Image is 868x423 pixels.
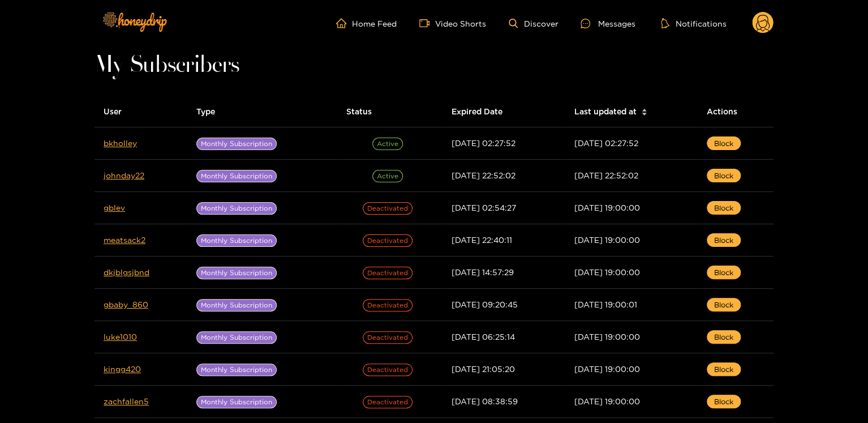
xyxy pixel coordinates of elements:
span: Monthly Subscription [196,267,277,279]
span: [DATE] 22:40:11 [452,236,512,244]
span: Block [714,138,733,149]
span: [DATE] 14:57:29 [452,268,514,276]
button: Block [707,298,741,311]
span: Last updated at [574,105,637,118]
span: video-camera [419,18,435,28]
span: Block [714,267,733,278]
span: caret-up [641,107,647,113]
a: dkjblgsjbnd [104,268,149,276]
span: [DATE] 19:00:00 [574,365,640,373]
span: [DATE] 19:00:01 [574,300,637,309]
a: gblev [104,203,125,212]
span: Block [714,396,733,407]
span: [DATE] 19:00:00 [574,332,640,341]
span: Monthly Subscription [196,234,277,247]
span: Deactivated [363,202,412,215]
span: [DATE] 19:00:00 [574,268,640,276]
span: Deactivated [363,267,412,279]
a: zachfallen5 [104,397,149,405]
a: bkholley [104,139,137,147]
span: [DATE] 22:52:02 [452,171,515,180]
span: Monthly Subscription [196,299,277,311]
button: Block [707,233,741,247]
span: Monthly Subscription [196,331,277,344]
span: Deactivated [363,331,412,344]
span: Block [714,202,733,213]
th: Expired Date [442,96,565,127]
span: Block [714,364,733,375]
span: home [336,18,352,28]
button: Block [707,266,741,279]
a: kingg420 [104,365,141,373]
span: [DATE] 09:20:45 [452,300,518,309]
a: meatsack2 [104,236,145,244]
a: luke1010 [104,332,137,341]
span: Block [714,170,733,181]
span: Deactivated [363,396,412,408]
span: Block [714,331,733,343]
span: Active [372,138,403,150]
span: [DATE] 08:38:59 [452,397,518,405]
span: Deactivated [363,234,412,247]
button: Block [707,330,741,344]
a: gbaby_860 [104,300,148,309]
button: Block [707,169,741,182]
th: User [94,96,187,127]
span: Deactivated [363,299,412,311]
span: [DATE] 06:25:14 [452,332,515,341]
span: Monthly Subscription [196,396,277,408]
a: Home Feed [336,18,397,28]
span: [DATE] 21:05:20 [452,365,515,373]
span: Deactivated [363,364,412,376]
button: Block [707,362,741,376]
th: Type [187,96,337,127]
span: [DATE] 19:00:00 [574,397,640,405]
a: Discover [509,19,558,28]
span: caret-down [641,111,647,117]
span: [DATE] 22:52:02 [574,171,638,180]
div: Messages [581,17,635,30]
span: [DATE] 19:00:00 [574,236,640,244]
span: Monthly Subscription [196,138,277,150]
span: Monthly Subscription [196,364,277,376]
a: johnday22 [104,171,144,180]
span: Block [714,299,733,310]
span: Block [714,234,733,246]
span: Monthly Subscription [196,202,277,215]
span: Active [372,170,403,182]
button: Block [707,136,741,150]
button: Notifications [658,18,729,29]
a: Video Shorts [419,18,486,28]
span: [DATE] 02:27:52 [452,139,515,147]
th: Actions [698,96,774,127]
button: Block [707,201,741,215]
th: Status [337,96,442,127]
button: Block [707,395,741,408]
span: [DATE] 02:54:27 [452,203,516,212]
span: [DATE] 19:00:00 [574,203,640,212]
span: [DATE] 02:27:52 [574,139,638,147]
span: Monthly Subscription [196,170,277,182]
h1: My Subscribers [94,58,774,74]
